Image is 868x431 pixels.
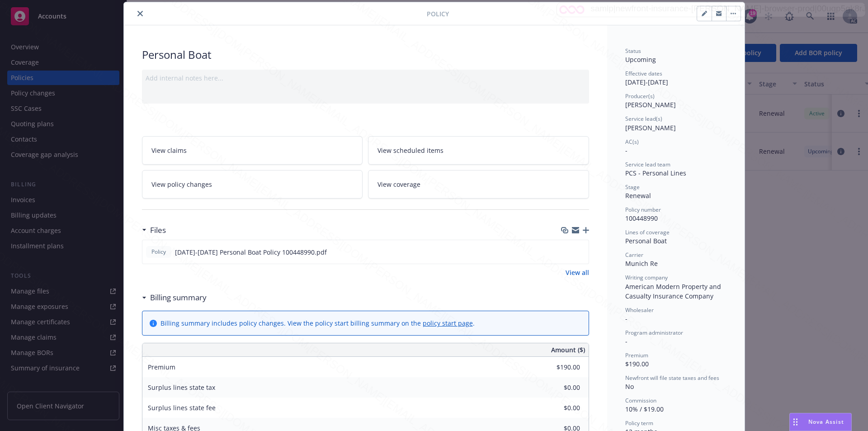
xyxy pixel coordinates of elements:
a: View scheduled items [368,136,589,165]
span: Wholesaler [625,306,654,314]
div: Drag to move [790,413,801,431]
span: $190.00 [625,360,649,368]
button: download file [562,247,570,257]
span: - [625,337,627,346]
input: 0.00 [527,360,585,374]
span: Effective dates [625,70,662,77]
h3: Files [150,224,166,236]
span: Producer(s) [625,92,655,100]
span: [DATE]-[DATE] Personal Boat Policy 100448990.pdf [175,247,327,257]
div: Files [142,224,166,236]
span: Policy term [625,419,653,427]
span: Policy number [625,206,661,213]
span: PCS - Personal Lines [625,169,686,177]
span: Munich Re [625,259,658,268]
a: View all [566,268,589,277]
span: No [625,382,634,391]
div: Add internal notes here... [146,73,585,83]
span: Amount ($) [551,345,585,355]
span: Premium [148,363,175,371]
span: View scheduled items [377,146,443,155]
input: 0.00 [527,401,585,415]
span: Program administrator [625,329,683,336]
button: Nova Assist [789,413,852,431]
span: Commission [625,397,656,404]
span: Lines of coverage [625,228,670,236]
span: American Modern Property and Casualty Insurance Company [625,282,723,300]
span: Premium [625,351,648,359]
span: Policy [427,9,449,19]
button: close [135,8,146,19]
span: Carrier [625,251,643,259]
div: Billing summary includes policy changes. View the policy start billing summary on the . [160,318,475,328]
span: View policy changes [151,180,212,189]
input: 0.00 [527,381,585,394]
h3: Billing summary [150,292,207,303]
span: Newfront will file state taxes and fees [625,374,719,382]
span: [PERSON_NAME] [625,123,676,132]
a: View claims [142,136,363,165]
span: - [625,146,627,155]
span: Surplus lines state fee [148,403,216,412]
span: Renewal [625,191,651,200]
span: Stage [625,183,640,191]
span: Surplus lines state tax [148,383,215,392]
span: View claims [151,146,187,155]
span: Service lead team [625,161,670,168]
span: AC(s) [625,138,639,146]
span: Personal Boat [625,237,667,245]
button: preview file [577,247,585,257]
div: Personal Boat [142,47,589,62]
span: Service lead(s) [625,115,662,123]
a: View policy changes [142,170,363,199]
span: View coverage [377,180,420,189]
span: Status [625,47,641,55]
span: Writing company [625,274,668,281]
a: View coverage [368,170,589,199]
div: Billing summary [142,292,207,303]
a: policy start page [423,319,473,327]
span: 100448990 [625,214,658,223]
div: [DATE] - [DATE] [625,70,726,87]
span: 10% / $19.00 [625,405,664,413]
span: Policy [150,248,168,256]
span: Nova Assist [808,418,844,426]
span: - [625,314,627,323]
span: [PERSON_NAME] [625,100,676,109]
span: Upcoming [625,55,656,64]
